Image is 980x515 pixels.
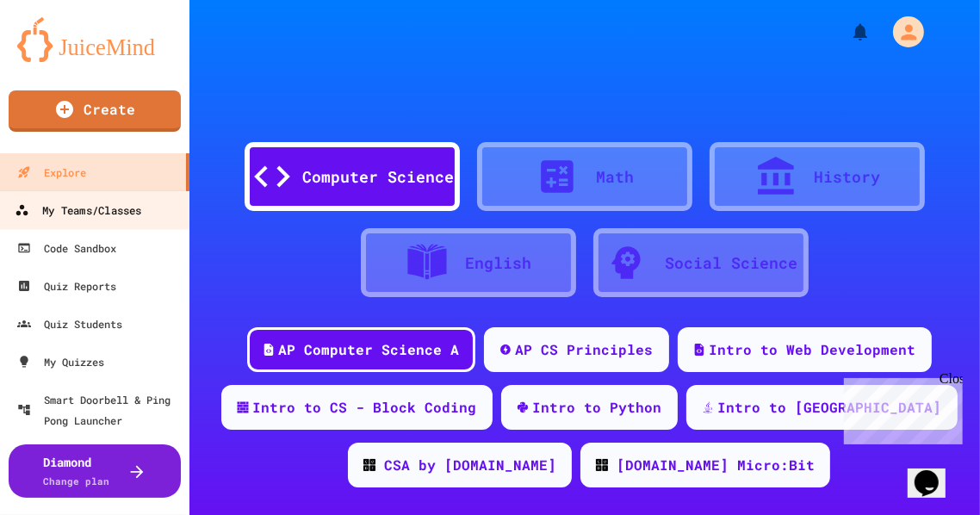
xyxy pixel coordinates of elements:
[17,389,183,431] div: Smart Doorbell & Ping Pong Launcher
[17,162,86,183] div: Explore
[15,200,141,221] div: My Teams/Classes
[466,251,532,275] div: English
[17,351,104,372] div: My Quizzes
[815,165,881,189] div: History
[9,90,181,132] a: Create
[665,251,797,275] div: Social Science
[44,453,110,489] div: Diamond
[908,446,963,498] iframe: chat widget
[516,339,654,360] div: AP CS Principles
[533,397,662,418] div: Intro to Python
[596,459,608,471] img: CODE_logo_RGB.png
[837,371,963,444] iframe: chat widget
[17,313,122,334] div: Quiz Students
[617,455,815,475] div: [DOMAIN_NAME] Micro:Bit
[596,165,634,189] div: Math
[17,276,116,296] div: Quiz Reports
[279,339,460,360] div: AP Computer Science A
[9,444,181,498] button: DiamondChange plan
[253,397,477,418] div: Intro to CS - Block Coding
[17,238,116,258] div: Code Sandbox
[17,17,172,62] img: logo-orange.svg
[363,459,375,471] img: CODE_logo_RGB.png
[302,165,454,189] div: Computer Science
[7,7,119,109] div: Chat with us now!Close
[44,475,110,487] span: Change plan
[710,339,916,360] div: Intro to Web Development
[818,17,875,47] div: My Notifications
[875,12,928,52] div: My Account
[384,455,556,475] div: CSA by [DOMAIN_NAME]
[718,397,942,418] div: Intro to [GEOGRAPHIC_DATA]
